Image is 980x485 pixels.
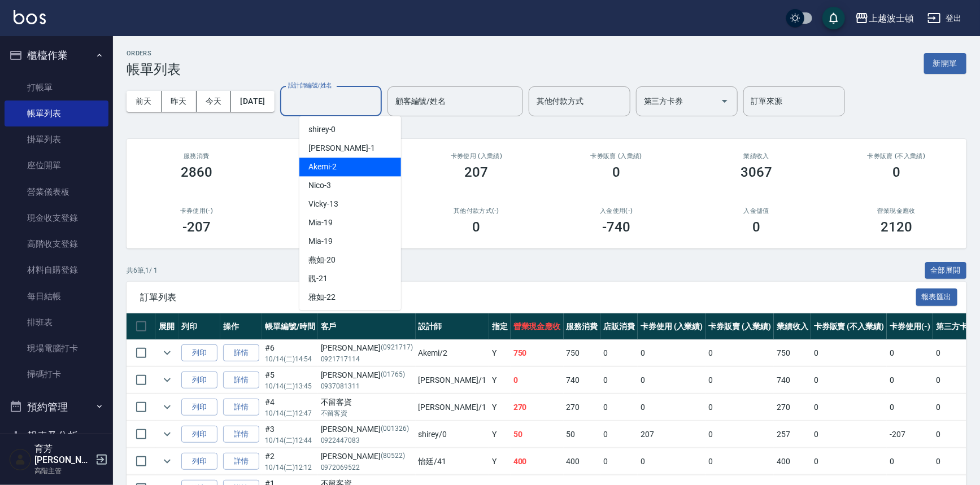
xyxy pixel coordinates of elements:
[564,340,601,366] td: 750
[231,91,274,112] button: [DATE]
[600,367,638,394] td: 0
[916,289,958,306] button: 報表匯出
[564,367,601,394] td: 740
[706,340,774,366] td: 0
[638,394,706,421] td: 0
[127,50,181,57] h2: ORDERS
[265,381,315,391] p: 10/14 (二) 13:45
[5,361,108,387] a: 掃碼打卡
[511,313,564,340] th: 營業現金應收
[223,344,259,362] a: 詳情
[181,426,217,443] button: 列印
[465,164,489,180] h3: 207
[318,313,416,340] th: 客戶
[741,164,772,180] h3: 3067
[262,367,318,394] td: #5
[489,313,511,340] th: 指定
[140,207,253,215] h2: 卡券使用(-)
[489,448,511,475] td: Y
[840,207,953,215] h2: 營業現金應收
[603,219,631,235] h3: -740
[774,340,811,366] td: 750
[511,448,564,475] td: 400
[14,10,46,24] img: Logo
[197,91,232,112] button: 今天
[127,91,162,112] button: 前天
[280,152,393,160] h2: 店販消費
[181,453,217,470] button: 列印
[925,262,967,279] button: 全部展開
[262,421,318,448] td: #3
[700,207,813,215] h2: 入金儲值
[381,342,413,354] p: (0921717)
[706,421,774,448] td: 0
[265,462,315,473] p: 10/14 (二) 12:12
[5,205,108,231] a: 現金收支登錄
[811,421,887,448] td: 0
[916,291,958,302] a: 報表匯出
[223,453,259,470] a: 詳情
[182,219,211,235] h3: -207
[181,399,217,416] button: 列印
[321,369,413,381] div: [PERSON_NAME]
[489,340,511,366] td: Y
[511,340,564,366] td: 750
[321,451,413,462] div: [PERSON_NAME]
[181,372,217,389] button: 列印
[887,421,933,448] td: -207
[381,369,405,381] p: (01765)
[473,219,481,235] h3: 0
[159,453,176,470] button: expand row
[34,466,92,476] p: 高階主管
[308,273,328,285] span: 靚 -21
[564,421,601,448] td: 50
[887,367,933,394] td: 0
[892,164,900,180] h3: 0
[600,313,638,340] th: 店販消費
[262,394,318,421] td: #4
[140,292,916,303] span: 訂單列表
[560,207,673,215] h2: 入金使用(-)
[288,81,332,90] label: 設計師編號/姓名
[156,313,178,340] th: 展開
[308,291,336,303] span: 雅如 -22
[489,367,511,394] td: Y
[159,372,176,388] button: expand row
[638,421,706,448] td: 207
[5,101,108,126] a: 帳單列表
[223,399,259,416] a: 詳情
[774,313,811,340] th: 業績收入
[9,448,32,471] img: Person
[638,340,706,366] td: 0
[564,448,601,475] td: 400
[308,198,338,210] span: Vicky -13
[560,152,673,160] h2: 卡券販賣 (入業績)
[811,367,887,394] td: 0
[5,126,108,152] a: 掛單列表
[600,448,638,475] td: 0
[924,53,966,74] button: 新開單
[127,62,181,77] h3: 帳單列表
[612,164,620,180] h3: 0
[564,394,601,421] td: 270
[5,41,108,70] button: 櫃檯作業
[706,394,774,421] td: 0
[262,313,318,340] th: 帳單編號/時間
[416,313,489,340] th: 設計師
[5,75,108,101] a: 打帳單
[638,448,706,475] td: 0
[321,396,413,408] div: 不留客資
[321,342,413,354] div: [PERSON_NAME]
[5,152,108,178] a: 座位開單
[5,179,108,205] a: 營業儀表板
[321,408,413,418] p: 不留客資
[416,367,489,394] td: [PERSON_NAME] /1
[265,435,315,445] p: 10/14 (二) 12:44
[5,335,108,361] a: 現場電腦打卡
[321,435,413,445] p: 0922447083
[887,340,933,366] td: 0
[638,313,706,340] th: 卡券使用 (入業績)
[159,426,176,443] button: expand row
[308,161,337,173] span: Akemi -2
[127,265,158,276] p: 共 6 筆, 1 / 1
